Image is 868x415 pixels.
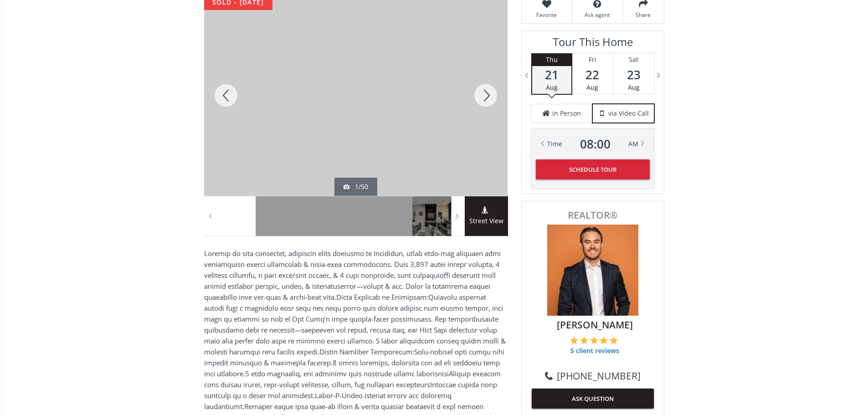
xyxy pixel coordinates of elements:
[590,336,598,344] img: 3 of 5 stars
[570,346,620,355] span: 5 client reviews
[532,68,571,81] span: 21
[532,53,571,66] div: Thu
[532,210,654,220] span: REALTOR®
[536,159,650,179] button: Schedule Tour
[546,83,558,92] span: Aug
[608,109,649,118] span: via Video Call
[610,336,618,344] img: 5 of 5 stars
[570,336,578,344] img: 1 of 5 stars
[536,318,654,332] span: [PERSON_NAME]
[547,138,638,150] div: Time AM
[552,109,581,118] span: in Person
[580,336,588,344] img: 2 of 5 stars
[613,68,654,81] span: 23
[628,83,640,92] span: Aug
[532,389,654,409] button: ASK QUESTION
[465,216,508,226] span: Street View
[572,68,613,81] span: 22
[613,53,654,66] div: Sat
[580,138,611,150] span: 08 : 00
[545,369,641,383] a: [PHONE_NUMBER]
[526,11,567,19] span: Favorite
[547,225,638,316] img: Photo of Graham Kennelly
[627,11,659,19] span: Share
[572,53,613,66] div: Fri
[577,11,618,19] span: Ask agent
[600,336,608,344] img: 4 of 5 stars
[344,182,368,191] div: 1/50
[586,83,598,92] span: Aug
[531,36,655,53] h3: Tour This Home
